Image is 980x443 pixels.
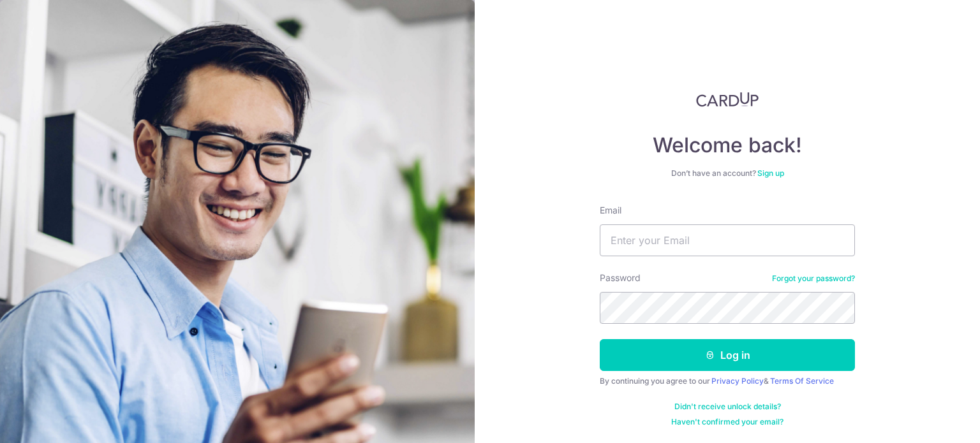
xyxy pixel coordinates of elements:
h4: Welcome back! [600,133,855,158]
a: Didn't receive unlock details? [674,402,781,412]
a: Forgot your password? [772,273,855,284]
a: Terms Of Service [770,376,834,386]
img: CardUp Logo [696,92,759,107]
label: Email [600,204,621,217]
a: Privacy Policy [711,376,764,386]
a: Sign up [757,168,784,178]
button: Log in [600,339,855,371]
div: By continuing you agree to our & [600,376,855,386]
input: Enter your Email [600,224,855,256]
div: Don’t have an account? [600,168,855,178]
label: Password [600,272,641,284]
a: Haven't confirmed your email? [671,417,783,427]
